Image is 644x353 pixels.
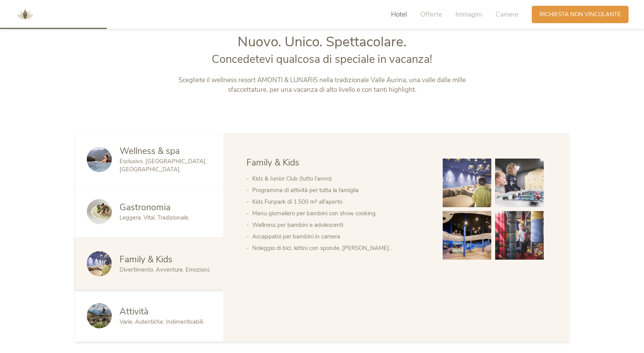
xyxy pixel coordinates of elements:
span: Immagini [455,10,482,19]
span: Concedetevi qualcosa di speciale in vacanza! [212,52,432,67]
li: Accappatoi per bambini in camera [252,231,427,242]
span: Leggera. Vital. Tradizionale. [120,214,189,221]
span: Offerte [420,10,442,19]
span: Hotel [391,10,407,19]
span: Wellness & spa [120,145,180,157]
li: Wellness per bambini e adolescenti [252,219,427,231]
span: Attività [120,306,148,318]
span: Esclusivo. [GEOGRAPHIC_DATA]. [GEOGRAPHIC_DATA]. [120,157,207,173]
span: Divertimento. Avventure. Emozioni. [120,266,210,274]
span: Camere [496,10,518,19]
li: Programma di attività per tutta la famiglia [252,184,427,196]
span: Gastronomia [120,201,170,213]
span: Richiesta non vincolante [539,10,621,19]
li: Menu giornaliero per bambini con show cooking [252,208,427,219]
p: Scegliete il wellness resort AMONTI & LUNARIS nella tradizionale Valle Aurina, una valle dalle mi... [161,75,483,95]
img: AMONTI & LUNARIS Wellnessresort [13,3,37,26]
a: AMONTI & LUNARIS Wellnessresort [13,12,37,17]
li: Noleggio di bici, lettini con sponde, [PERSON_NAME]… [252,242,427,254]
li: Kids Funpark di 1.500 m² all’aperto [252,196,427,208]
span: Family & Kids [246,157,299,169]
li: Kids & Junior Club (tutto l‘anno) [252,173,427,184]
span: Varie. Autentiche. Indimenticabili. [120,318,204,326]
span: Family & Kids [120,253,172,265]
span: Nuovo. Unico. Spettacolare. [238,32,406,51]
